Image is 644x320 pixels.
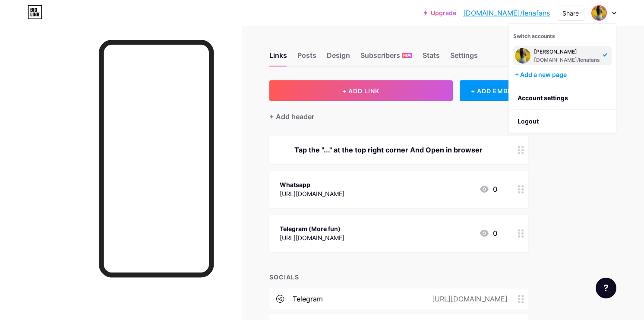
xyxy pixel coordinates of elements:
[280,224,344,233] div: Telegram (More fun)
[403,53,411,58] span: NEW
[280,233,344,242] div: [URL][DOMAIN_NAME]
[534,48,600,55] div: [PERSON_NAME]
[269,272,528,282] div: SOCIALS
[479,228,497,238] div: 0
[297,50,316,66] div: Posts
[515,70,612,79] div: + Add a new page
[479,184,497,194] div: 0
[280,145,497,155] div: Tap the "..." at the top right corner And Open in browser
[342,87,379,95] span: + ADD LINK
[562,9,579,18] div: Share
[460,80,528,101] div: + ADD EMBED
[293,294,323,304] div: telegram
[327,50,350,66] div: Design
[418,294,518,304] div: [URL][DOMAIN_NAME]
[515,48,530,63] img: lenafans
[423,50,440,66] div: Stats
[450,50,478,66] div: Settings
[269,111,314,122] div: + Add header
[534,57,600,63] div: [DOMAIN_NAME]/lenafans
[463,8,550,18] a: [DOMAIN_NAME]/lenafans
[509,110,616,133] li: Logout
[360,50,412,66] div: Subscribers
[269,50,287,66] div: Links
[513,33,555,39] span: Switch accounts
[423,10,456,16] a: Upgrade
[280,189,344,198] div: [URL][DOMAIN_NAME]
[280,180,344,189] div: Whatsapp
[592,6,606,20] img: lenafans
[509,86,616,110] a: Account settings
[269,80,453,101] button: + ADD LINK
